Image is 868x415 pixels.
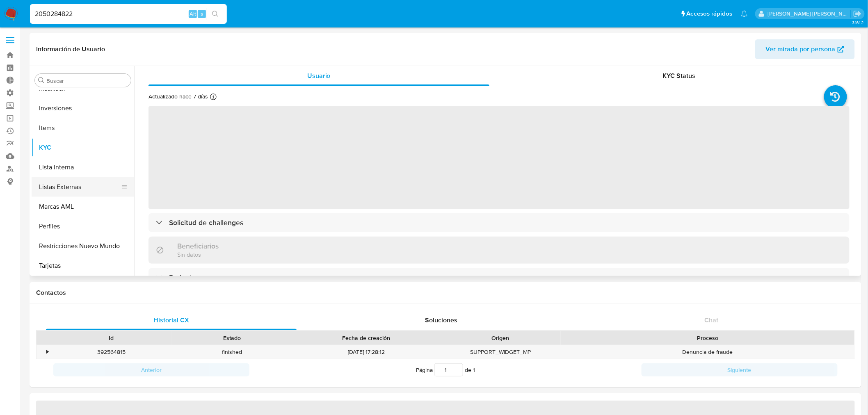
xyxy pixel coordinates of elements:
p: Sin datos [177,251,219,258]
a: Notificaciones [741,10,748,17]
span: 1 [473,366,475,374]
span: Accesos rápidos [687,9,733,18]
div: Proceso [566,334,849,342]
p: mercedes.medrano@mercadolibre.com [768,10,851,18]
button: Buscar [38,77,45,84]
span: Soluciones [425,315,458,325]
div: [DATE] 17:28:12 [292,345,440,359]
button: Ver mirada por persona [755,39,855,59]
h3: Parientes [169,273,199,282]
button: Inversiones [32,98,134,118]
div: finished [171,345,292,359]
h1: Información de Usuario [36,45,105,53]
button: Siguiente [642,363,838,376]
div: Fecha de creación [298,334,434,342]
button: search-icon [207,8,224,20]
span: Chat [705,315,719,325]
span: ‌ [148,106,850,209]
span: Alt [190,10,196,18]
h1: Contactos [36,289,855,297]
button: Listas Externas [32,177,128,197]
span: Historial CX [153,315,189,325]
span: Usuario [307,71,331,80]
button: Anterior [53,363,249,376]
span: s [201,10,203,18]
div: Estado [177,334,286,342]
div: Id [57,334,166,342]
div: 392564815 [51,345,171,359]
div: • [46,348,48,356]
div: Solicitud de challenges [148,213,850,232]
button: KYC [32,138,134,157]
input: Buscar usuario o caso... [30,9,227,19]
h3: Solicitud de challenges [169,218,243,227]
button: Marcas AML [32,197,134,217]
span: Ver mirada por persona [766,39,836,59]
div: Parientes [148,268,850,287]
button: Items [32,118,134,138]
span: Página de [416,363,475,376]
button: Perfiles [32,217,134,236]
div: SUPPORT_WIDGET_MP [440,345,561,359]
div: Denuncia de fraude [561,345,854,359]
button: Restricciones Nuevo Mundo [32,236,134,256]
p: Actualizado hace 7 días [148,93,208,100]
input: Buscar [46,77,128,84]
span: KYC Status [663,71,696,80]
button: Lista Interna [32,157,134,177]
button: Tarjetas [32,256,134,276]
div: Origen [446,334,555,342]
a: Salir [853,9,862,18]
div: BeneficiariosSin datos [148,237,850,263]
h3: Beneficiarios [177,242,219,251]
